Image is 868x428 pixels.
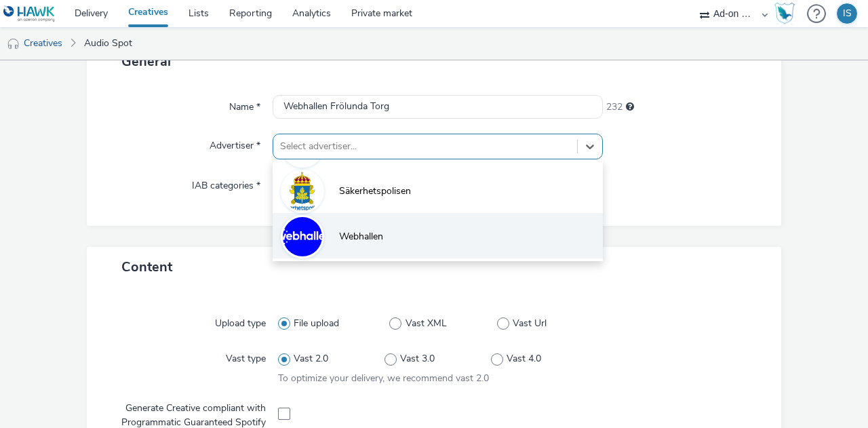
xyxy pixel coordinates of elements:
a: Audio Spot [77,27,139,60]
label: Vast type [220,347,271,366]
input: Name [273,95,603,119]
span: Vast 2.0 [294,352,328,366]
div: IS [843,3,852,24]
label: IAB categories * [186,174,266,193]
label: Name * [224,95,266,114]
img: Säkerhetspolisen [283,172,322,211]
img: undefined Logo [3,5,56,22]
span: Vast Url [513,317,547,330]
span: Vast XML [406,317,447,330]
div: Maximum 255 characters [626,100,634,114]
span: General [121,52,171,71]
span: Vast 3.0 [400,352,435,366]
img: audio [7,37,20,51]
span: 232 [606,100,623,114]
span: Content [121,258,172,276]
span: Säkerhetspolisen [339,184,411,198]
a: Hawk Academy [774,3,800,24]
label: Upload type [210,311,271,330]
span: File upload [294,317,339,330]
span: Vast 4.0 [507,352,541,366]
span: Webhallen [339,230,383,244]
label: Advertiser * [204,134,266,153]
span: To optimize your delivery, we recommend vast 2.0 [278,372,489,385]
img: Webhallen [283,217,322,256]
img: Hawk Academy [774,3,795,24]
